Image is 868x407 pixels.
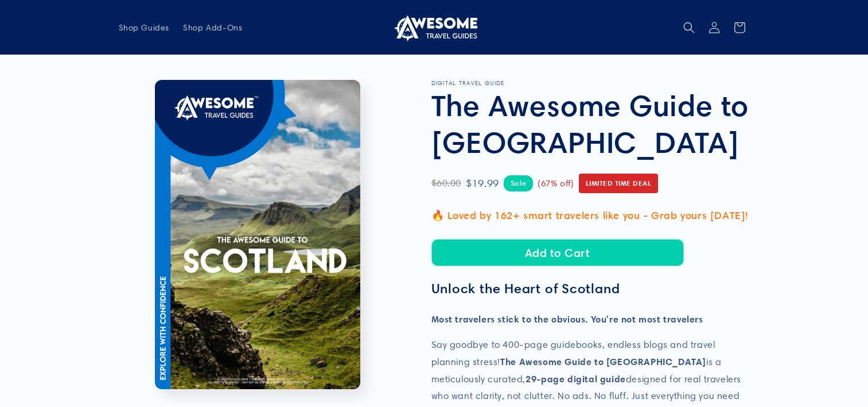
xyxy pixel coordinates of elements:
[176,16,249,40] a: Shop Add-Ons
[431,87,750,160] h1: The Awesome Guide to [GEOGRAPHIC_DATA]
[431,206,750,225] p: 🔥 Loved by 162+ smart travelers like you - Grab yours [DATE]!
[431,175,462,192] span: $60.00
[431,313,703,325] strong: Most travelers stick to the obvious. You're not most travelers
[119,22,170,33] span: Shop Guides
[387,9,481,45] a: Awesome Travel Guides
[431,80,750,87] p: DIGITAL TRAVEL GUIDE
[466,174,499,193] span: $19.99
[676,15,702,40] summary: Search
[112,16,177,40] a: Shop Guides
[579,174,659,193] span: Limited Time Deal
[391,14,477,41] img: Awesome Travel Guides
[431,239,684,266] button: Add to Cart
[538,176,574,191] span: (67% off)
[431,281,750,297] h3: Unlock the Heart of Scotland
[500,356,706,367] strong: The Awesome Guide to [GEOGRAPHIC_DATA]
[504,175,533,191] span: Sale
[526,373,626,385] strong: 29-page digital guide
[183,22,242,33] span: Shop Add-Ons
